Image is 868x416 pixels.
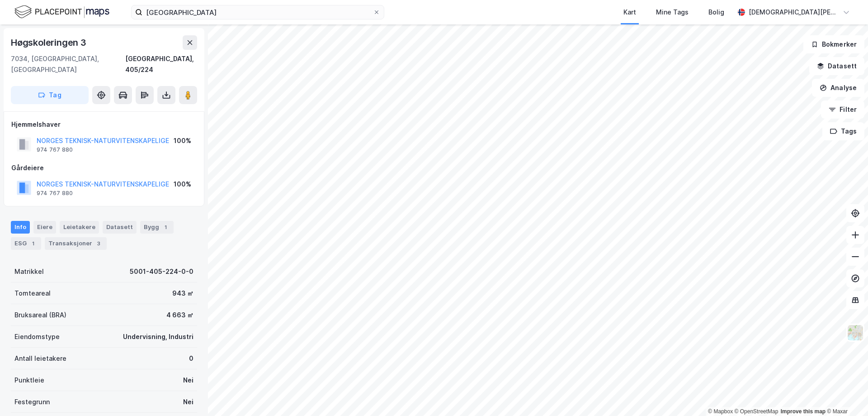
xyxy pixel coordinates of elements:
[803,35,864,53] button: Bokmerker
[37,146,73,153] div: 974 767 880
[33,221,56,234] div: Eiere
[172,288,193,299] div: 943 ㎡
[14,353,66,364] div: Antall leietakere
[11,163,197,173] div: Gårdeiere
[11,221,30,234] div: Info
[809,57,864,75] button: Datasett
[140,221,174,234] div: Bygg
[847,324,864,341] img: Z
[183,375,193,386] div: Nei
[735,408,778,415] a: OpenStreetMap
[821,100,864,119] button: Filter
[189,353,193,364] div: 0
[14,310,66,320] div: Bruksareal (BRA)
[11,119,197,130] div: Hjemmelshaver
[822,122,864,140] button: Tags
[14,288,51,299] div: Tomteareal
[125,53,197,75] div: [GEOGRAPHIC_DATA], 405/224
[37,190,73,197] div: 974 767 880
[94,239,103,248] div: 3
[14,4,109,20] img: logo.f888ab2527a4732fd821a326f86c7f29.svg
[623,7,636,18] div: Kart
[60,221,99,234] div: Leietakere
[708,408,733,415] a: Mapbox
[142,5,373,19] input: Søk på adresse, matrikkel, gårdeiere, leietakere eller personer
[103,221,137,234] div: Datasett
[812,79,864,97] button: Analyse
[28,239,38,248] div: 1
[174,135,191,146] div: 100%
[183,397,193,407] div: Nei
[14,266,44,277] div: Matrikkel
[11,53,125,75] div: 7034, [GEOGRAPHIC_DATA], [GEOGRAPHIC_DATA]
[749,7,839,18] div: [DEMOGRAPHIC_DATA][PERSON_NAME]
[14,375,44,386] div: Punktleie
[11,237,41,250] div: ESG
[130,266,193,277] div: 5001-405-224-0-0
[11,86,89,104] button: Tag
[11,35,88,50] div: Høgskoleringen 3
[14,397,50,407] div: Festegrunn
[45,237,107,250] div: Transaksjoner
[123,331,193,342] div: Undervisning, Industri
[708,7,724,18] div: Bolig
[14,331,60,342] div: Eiendomstype
[823,373,868,416] iframe: Chat Widget
[161,223,170,232] div: 1
[174,179,191,190] div: 100%
[781,408,826,415] a: Improve this map
[656,7,689,18] div: Mine Tags
[166,310,193,320] div: 4 663 ㎡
